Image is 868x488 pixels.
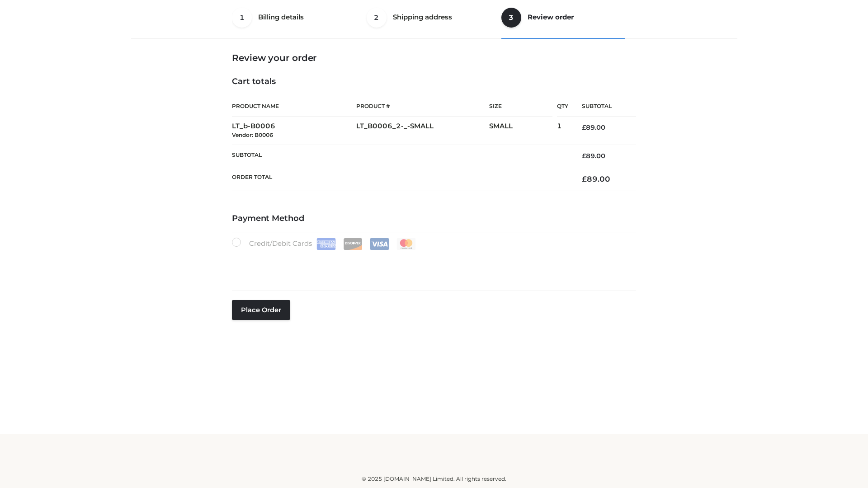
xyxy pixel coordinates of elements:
th: Size [489,96,552,117]
h3: Review your order [232,52,636,63]
label: Credit/Debit Cards [232,238,417,250]
bdi: 89.00 [582,123,605,131]
th: Qty [557,96,568,117]
th: Order Total [232,167,568,191]
td: LT_B0006_2-_-SMALL [356,117,489,145]
div: © 2025 [DOMAIN_NAME] Limited. All rights reserved. [134,474,734,483]
h4: Cart totals [232,77,636,87]
th: Product # [356,96,489,117]
iframe: Secure payment input frame [230,248,634,281]
small: Vendor: B0006 [232,131,273,138]
bdi: 89.00 [582,174,610,183]
td: SMALL [489,117,557,145]
span: £ [582,152,586,160]
button: Place order [232,300,290,320]
img: Amex [316,238,336,250]
td: LT_b-B0006 [232,117,356,145]
img: Discover [343,238,363,250]
h4: Payment Method [232,214,636,224]
span: £ [582,123,586,131]
span: £ [582,174,587,183]
th: Subtotal [568,96,636,117]
th: Product Name [232,96,356,117]
img: Visa [370,238,389,250]
th: Subtotal [232,145,568,167]
td: 1 [557,117,568,145]
bdi: 89.00 [582,152,605,160]
img: Mastercard [396,238,416,250]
